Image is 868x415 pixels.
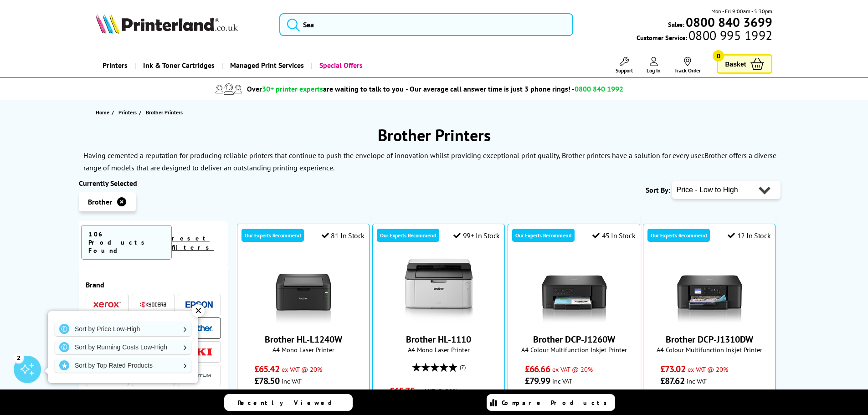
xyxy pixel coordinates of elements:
img: Printerland Logo [96,14,238,34]
a: Brother DCP-J1310DW [675,317,744,326]
span: 106 Products Found [81,225,172,260]
span: 0800 995 1992 [687,31,772,40]
input: Sea [279,13,573,36]
span: ex VAT @ 20% [282,365,322,374]
span: A4 Colour Multifunction Inkjet Printer [648,345,770,354]
img: Brother DCP-J1310DW [675,256,744,324]
a: Brother HL-L1240W [269,317,338,326]
div: Our Experts Recommend [512,229,575,242]
span: Ink & Toner Cartridges [143,54,215,77]
div: 2 [14,353,24,363]
div: Currently Selected [79,179,228,188]
span: A4 Mono Laser Printer [242,345,365,354]
span: 30+ printer experts [262,84,323,93]
span: (7) [460,359,466,376]
div: ✕ [192,304,205,317]
span: Mon - Fri 9:00am - 5:30pm [711,7,772,15]
a: Xerox [93,299,121,310]
span: Recently Viewed [238,399,341,407]
h1: Brother Printers [79,124,790,146]
a: Epson [185,299,213,310]
span: 0800 840 1992 [575,84,623,93]
span: A4 Mono Laser Printer [377,345,500,354]
a: Brother DCP-J1260W [540,317,608,326]
span: Sort By: [646,185,670,195]
a: Printers [96,54,134,77]
span: Brother [88,197,112,206]
a: Basket 0 [717,54,772,74]
span: £87.62 [660,375,684,387]
div: 12 In Stock [728,231,770,240]
img: OKI [185,348,213,356]
a: Recently Viewed [224,394,353,411]
div: Our Experts Recommend [377,229,439,242]
a: OKI [185,346,213,358]
img: Brother HL-1110 [405,256,473,324]
img: Brother [185,325,213,331]
a: 0800 840 3699 [684,18,772,26]
span: ex VAT @ 20% [688,365,728,374]
a: Sort by Running Costs Low-High [55,340,191,354]
a: Special Offers [311,54,370,77]
img: Brother HL-L1240W [269,256,338,324]
p: Brother offers a diverse range of models that are designed to deliver an outstanding printing exp... [83,151,776,172]
img: Brother DCP-J1260W [540,256,608,324]
span: Brand [86,280,221,289]
img: Epson [185,301,213,308]
a: Printerland Logo [96,14,268,36]
img: Pantum [185,370,213,381]
span: 0 [713,50,724,61]
a: Sort by Price Low-High [55,322,191,336]
p: Having cemented a reputation for producing reliable printers that continue to push the envelope o... [83,151,704,160]
span: £66.66 [525,363,550,375]
a: Track Order [674,57,701,74]
a: Brother HL-L1240W [265,333,342,345]
a: Brother [185,323,213,334]
span: Compare Products [502,399,612,407]
span: £65.42 [254,363,279,375]
span: £65.75 [390,385,415,397]
span: Over are waiting to talk to you [247,84,404,93]
span: Customer Service: [637,31,772,42]
div: Our Experts Recommend [241,229,304,242]
span: ex VAT @ 20% [417,387,457,395]
span: £73.02 [660,363,685,375]
div: 45 In Stock [592,231,635,240]
span: Support [616,67,633,74]
a: Support [616,57,633,74]
a: Brother DCP-J1310DW [666,333,753,345]
a: Managed Print Services [221,54,311,77]
a: Log In [647,57,661,74]
span: £79.99 [525,375,550,387]
a: Compare Products [487,394,615,411]
a: Pantum [185,370,213,381]
a: Printers [118,108,139,117]
img: Kyocera [139,301,167,308]
a: Kyocera [139,299,167,310]
a: Sort by Top Rated Products [55,358,191,373]
div: Our Experts Recommend [647,229,710,242]
a: Brother HL-1110 [406,333,471,345]
span: inc VAT [687,377,707,385]
span: Printers [118,108,137,117]
span: Brother Printers [146,109,183,116]
span: Basket [725,58,746,70]
span: A4 Colour Multifunction Inkjet Printer [513,345,635,354]
span: Log In [647,67,661,74]
span: - Our average call answer time is just 3 phone rings! - [406,84,623,93]
span: £78.50 [254,375,279,387]
a: Brother HL-1110 [405,317,473,326]
span: ex VAT @ 20% [552,365,593,374]
a: Ink & Toner Cartridges [134,54,221,77]
b: 0800 840 3699 [686,14,772,31]
img: Xerox [93,302,121,308]
span: Sales: [668,20,684,29]
a: Brother DCP-J1260W [533,333,615,345]
span: inc VAT [282,377,302,385]
span: inc VAT [552,377,572,385]
div: 99+ In Stock [453,231,500,240]
a: reset filters [172,234,214,251]
div: 81 In Stock [322,231,365,240]
a: Home [96,108,112,117]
